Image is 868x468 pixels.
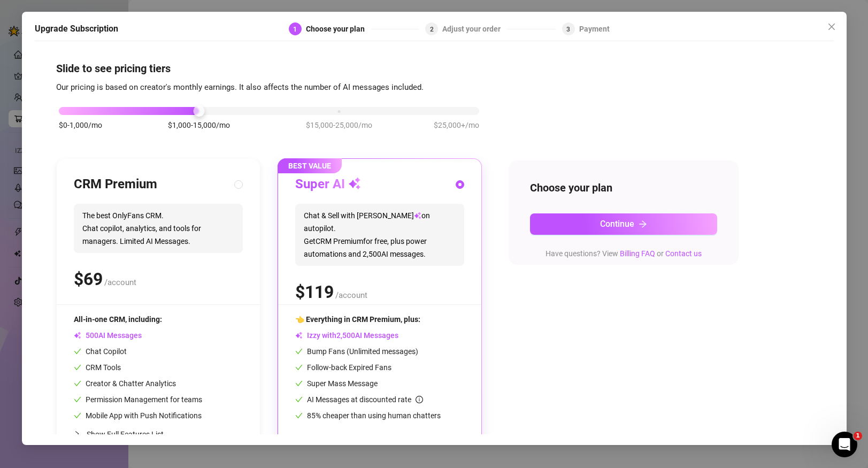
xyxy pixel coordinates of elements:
span: check [295,396,303,403]
span: Creator & Chatter Analytics [74,379,176,388]
h4: Choose your plan [530,180,717,195]
span: Our pricing is based on creator's monthly earnings. It also affects the number of AI messages inc... [56,82,424,91]
span: The best OnlyFans CRM. Chat copilot, analytics, and tools for managers. Limited AI Messages. [74,204,243,253]
h5: Upgrade Subscription [35,22,118,35]
span: 85% cheaper than using human chatters [295,411,441,420]
span: BEST VALUE [278,158,342,173]
span: AI Messages [74,331,142,340]
h4: Slide to see pricing tiers [56,60,812,75]
span: check [295,364,303,371]
span: $25,000+/mo [434,119,479,131]
span: $1,000-15,000/mo [168,119,230,131]
div: Payment [579,22,610,35]
span: Bump Fans (Unlimited messages) [295,347,418,356]
span: $ [295,282,334,302]
span: /account [104,278,136,287]
span: AI Messages at discounted rate [307,395,423,404]
iframe: Intercom live chat [832,432,857,457]
span: check [74,364,81,371]
span: Mobile App with Push Notifications [74,411,202,420]
span: Chat & Sell with [PERSON_NAME] on autopilot. Get CRM Premium for free, plus power automations and... [295,204,464,266]
span: Follow-back Expired Fans [295,363,391,372]
button: Continuearrow-right [530,213,717,235]
span: Izzy with AI Messages [295,331,398,340]
a: Contact us [665,249,702,258]
span: check [295,348,303,355]
span: check [74,380,81,387]
span: Super Mass Message [295,379,378,388]
div: Choose your plan [306,22,371,35]
span: check [74,412,81,419]
span: Show Full Features List [87,430,164,439]
span: CRM Tools [74,363,121,372]
span: All-in-one CRM, including: [74,315,162,324]
span: collapsed [74,431,80,437]
a: Billing FAQ [620,249,655,258]
span: Continue [600,219,634,229]
h3: CRM Premium [74,176,157,193]
span: Close [823,22,840,31]
span: Have questions? View or [546,249,702,258]
button: Close [823,18,840,35]
span: check [295,412,303,419]
span: info-circle [416,396,423,403]
span: 👈 Everything in CRM Premium, plus: [295,315,420,324]
h3: Super AI [295,176,361,193]
span: 3 [566,25,570,33]
span: arrow-right [639,220,647,228]
span: /account [335,290,367,300]
span: check [74,348,81,355]
div: Show Full Features List [74,421,243,447]
span: $0-1,000/mo [59,119,102,131]
span: check [295,380,303,387]
span: $ [74,269,103,289]
span: 2 [430,25,434,33]
span: close [827,22,835,31]
span: 1 [293,25,297,33]
span: $15,000-25,000/mo [306,119,372,131]
span: 1 [854,432,862,440]
span: Chat Copilot [74,347,127,356]
span: check [74,396,81,403]
div: Adjust your order [442,22,507,35]
span: Permission Management for teams [74,395,202,404]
